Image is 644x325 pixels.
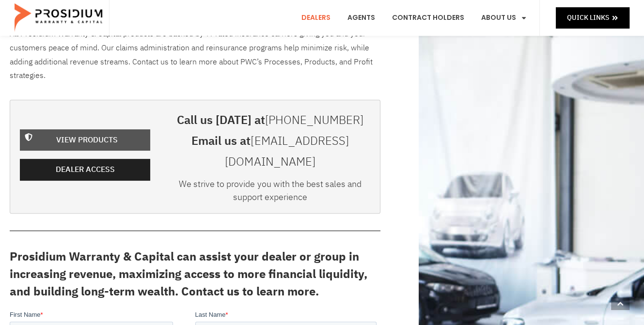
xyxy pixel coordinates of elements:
a: View Products [20,129,150,151]
p: All Prosidium Warranty & Capital products are backed by ‘A’ rated insurance carriers giving you a... [10,27,380,83]
a: [EMAIL_ADDRESS][DOMAIN_NAME] [225,132,348,170]
h3: Email us at [170,131,370,172]
span: Quick Links [567,12,609,24]
span: Last Name [186,1,216,8]
h3: Call us [DATE] at [170,110,370,131]
a: Quick Links [556,7,629,28]
a: Dealer Access [20,159,150,181]
h3: Prosidium Warranty & Capital can assist your dealer or group in increasing revenue, maximizing ac... [10,248,380,300]
div: We strive to provide you with the best sales and support experience [170,177,370,208]
a: [PHONE_NUMBER] [265,111,363,129]
span: View Products [56,133,118,147]
span: Dealer Access [56,163,115,177]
